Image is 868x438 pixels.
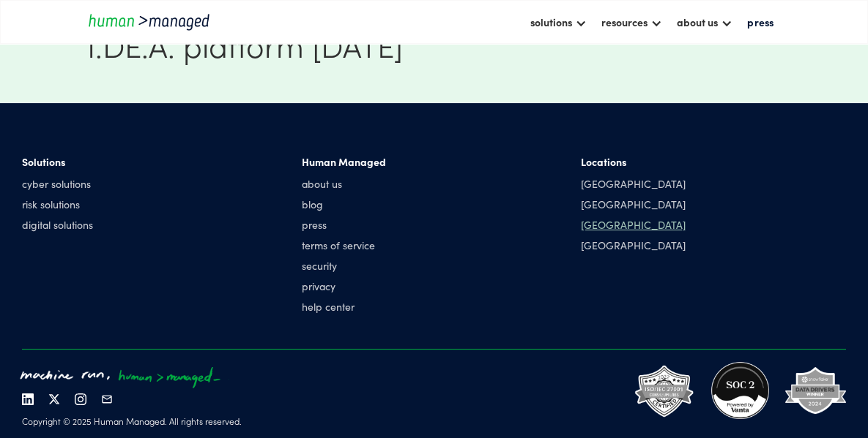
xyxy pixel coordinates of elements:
[13,360,230,393] img: machine run, human managed
[22,154,93,169] div: Solutions
[22,217,93,232] a: digital solutions
[22,176,93,191] a: cyber solutions
[581,154,686,169] div: Locations
[581,238,686,252] div: [GEOGRAPHIC_DATA]
[677,13,718,31] div: about us
[523,10,594,34] div: solutions
[594,10,669,34] div: resources
[669,10,740,34] div: about us
[302,299,386,314] a: help center
[530,13,572,31] div: solutions
[302,258,386,273] a: security
[302,238,386,252] a: terms of service
[740,10,781,34] a: press
[581,217,686,232] div: [GEOGRAPHIC_DATA]
[22,197,93,211] a: risk solutions
[302,279,386,293] a: privacy
[581,176,686,191] div: [GEOGRAPHIC_DATA]
[87,12,219,31] a: home
[601,13,648,31] div: resources
[581,197,686,211] div: [GEOGRAPHIC_DATA]
[22,415,242,427] div: Copyright © 2025 Human Managed. All rights reserved.
[302,176,386,191] a: about us
[302,154,386,169] div: Human Managed
[302,217,386,232] a: press
[302,197,386,211] a: blog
